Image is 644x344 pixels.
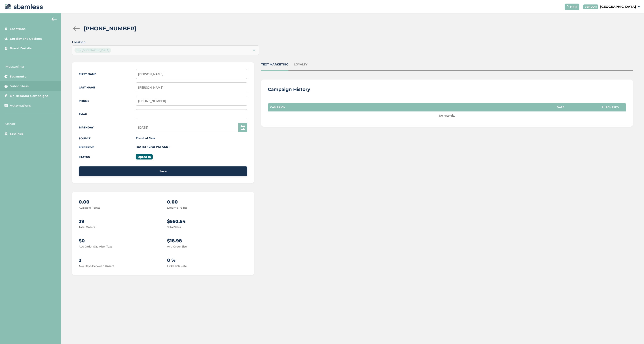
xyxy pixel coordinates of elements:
span: Settings [10,132,23,136]
label: Link Click Rate [167,264,187,268]
div: TEXT MARKETING [261,62,288,67]
label: Total Orders [79,225,95,229]
label: Opted In [136,154,153,159]
label: Total Sales [167,225,181,229]
iframe: Chat Widget [622,323,644,344]
img: icon-arrow-back-accent-c549486e.svg [51,17,57,21]
img: icon_down-arrow-small-66adaf34.svg [638,6,640,8]
p: $18.98 [167,237,247,244]
label: Available Points [79,206,100,209]
span: Subscribers [10,84,29,88]
label: Source [79,137,91,140]
button: Save [79,166,248,176]
label: First Name [79,72,96,76]
span: Automations [10,103,31,108]
label: Purchased [602,106,619,109]
label: Avg Days Between Orders [79,264,114,268]
img: icon-help-white-03924b79.svg [566,5,569,8]
div: VENDOR [583,4,598,9]
h3: Campaign History [268,86,310,92]
p: 29 [79,218,159,225]
span: Help [570,4,578,9]
span: Enrollment Options [10,37,42,41]
p: 0.00 [167,199,247,205]
img: logo-dark-0685b13c.svg [4,2,43,11]
span: Segments [10,74,26,79]
input: MM/DD/YYYY [136,123,247,132]
label: [DATE] 12:08 PM AKDT [136,145,170,149]
label: Avg Order Size [167,245,187,248]
p: [GEOGRAPHIC_DATA] [600,4,636,9]
label: Birthday [79,126,93,129]
span: Locations [10,27,26,31]
p: $0 [79,237,159,244]
label: Lifetime Points [167,206,187,209]
p: 2 [79,257,159,264]
p: 0 % [167,257,247,264]
h2: [PHONE_NUMBER] [84,25,136,33]
label: Phone [79,99,89,103]
label: Avg Order Size After Text [79,245,112,248]
span: Save [159,169,167,174]
span: On-demand Campaigns [10,94,49,98]
span: Brand Details [10,46,32,51]
span: No records. [439,113,455,117]
label: Signed up [79,145,94,149]
label: Status [79,155,90,159]
div: LOYALTY [294,62,307,67]
label: Campaign [270,106,285,109]
p: $550.54 [167,218,247,225]
label: Point of Sale [136,136,155,140]
label: Email [79,113,87,116]
p: 0.00 [79,199,159,205]
label: Date [557,106,564,109]
label: Location [72,40,259,44]
label: Last Name [79,86,95,89]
